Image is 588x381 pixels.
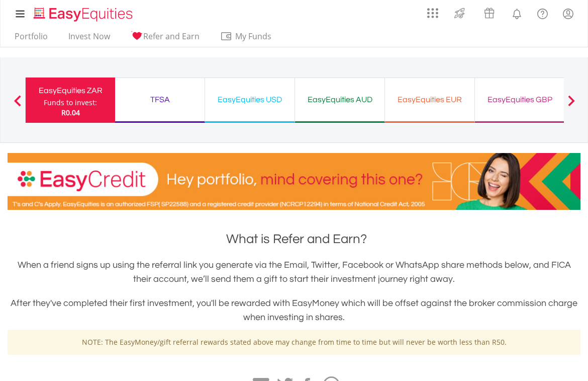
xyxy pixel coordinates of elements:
[143,31,200,42] span: Refer and Earn
[427,8,438,19] img: grid-menu-icon.svg
[561,100,581,110] button: Next
[8,153,580,210] img: EasyCredit Promotion Banner
[211,93,288,107] div: EasyEquities USD
[30,3,137,23] a: Home page
[127,31,204,47] a: Refer and Earn
[226,233,367,246] span: What is Refer and Earn?
[11,31,52,47] a: Portfolio
[555,3,581,25] a: My Profile
[8,258,580,286] h3: When a friend signs up using the referral link you generate via the Email, Twitter, Facebook or W...
[421,3,445,19] a: AppsGrid
[8,296,580,325] h3: After they've completed their first investment, you'll be rewarded with EasyMoney which will be o...
[32,6,137,23] img: EasyEquities_Logo.png
[504,3,530,23] a: Notifications
[301,93,378,107] div: EasyEquities AUD
[220,30,286,43] span: My Funds
[8,100,28,110] button: Previous
[391,93,468,107] div: EasyEquities EUR
[530,3,555,23] a: FAQ's and Support
[481,93,558,107] div: EasyEquities GBP
[44,98,97,108] div: Funds to invest:
[32,84,109,98] div: EasyEquities ZAR
[121,93,199,107] div: TFSA
[15,337,573,347] p: NOTE: The EasyMoney/gift referral rewards stated above may change from time to time but will neve...
[64,31,114,47] a: Invest Now
[61,108,80,117] span: R0.04
[474,3,504,21] a: Vouchers
[451,5,468,21] img: thrive-v2.svg
[481,5,498,21] img: vouchers-v2.svg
